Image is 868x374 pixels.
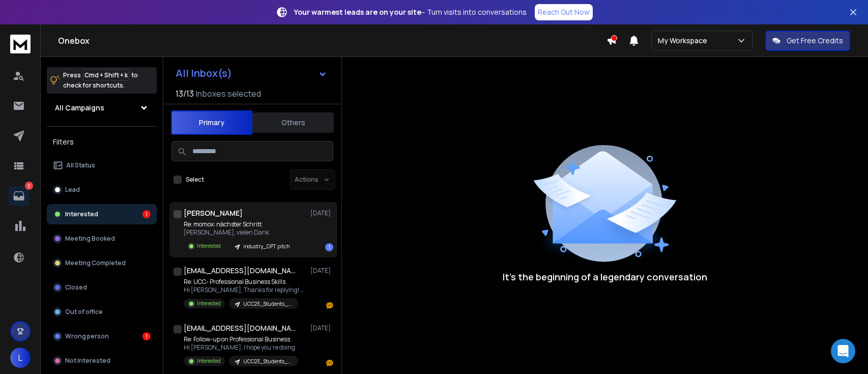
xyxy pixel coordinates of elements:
span: 13 / 13 [176,88,194,100]
a: 2 [9,186,29,206]
h1: Onebox [58,35,606,47]
label: Select [186,176,204,184]
button: Wrong person1 [47,326,157,347]
button: L [10,348,31,368]
button: Closed [47,277,157,298]
button: All Status [47,155,157,176]
h1: [EMAIL_ADDRESS][DOMAIN_NAME] [184,266,296,276]
p: Lead [65,186,80,194]
button: All Campaigns [47,98,157,118]
button: Lead [47,180,157,200]
div: Open Intercom Messenger [831,339,855,363]
p: Out of office [65,308,103,316]
p: Re: UCC- Professional Business Skills [184,278,306,286]
p: Closed [65,283,87,292]
div: 1 [142,210,151,218]
button: Get Free Credits [765,31,850,51]
p: It’s the beginning of a legendary conversation [503,270,707,284]
strong: Your warmest leads are on your site [294,7,421,17]
p: [DATE] [310,324,333,332]
h3: Filters [47,135,157,149]
p: – Turn visits into conversations [294,7,527,17]
p: Not Interested [65,357,110,365]
h1: All Campaigns [55,103,104,113]
h1: All Inbox(s) [176,68,232,78]
button: Out of office [47,302,157,322]
h1: [EMAIL_ADDRESS][DOMAIN_NAME] [184,323,296,333]
p: Hi [PERSON_NAME], Thanks for replying! Professor [184,286,306,294]
button: Others [252,111,334,134]
p: UCC23_Students_Certificate & Wall Of Love [243,300,292,308]
p: [PERSON_NAME], vielen Dank [184,228,296,237]
span: Cmd + Shift + k [83,69,129,81]
h1: [PERSON_NAME] [184,208,243,218]
button: Meeting Booked [47,228,157,249]
p: Reach Out Now [538,7,590,17]
p: [DATE] [310,209,333,217]
h3: Inboxes selected [196,88,261,100]
p: Re: momox: nächster Schritt [184,220,296,228]
button: Meeting Completed [47,253,157,273]
p: Meeting Booked [65,235,115,243]
p: Interested [197,300,221,307]
a: Reach Out Now [535,4,593,20]
button: Primary [171,110,252,135]
p: 2 [25,182,33,190]
button: Not Interested [47,351,157,371]
p: Interested [197,242,221,250]
p: industry_GPT pitch [243,243,290,250]
button: Interested1 [47,204,157,224]
p: All Status [66,161,95,169]
div: 1 [142,332,151,340]
p: Interested [197,357,221,365]
p: Wrong person [65,332,109,340]
p: Re: Follow-up on Professional Business [184,335,298,343]
p: My Workspace [658,36,711,46]
p: UCC23_Students_Certificate & Wall Of Love [243,358,292,365]
p: Hi [PERSON_NAME], I hope you’re doing [184,343,298,352]
p: Meeting Completed [65,259,126,267]
img: logo [10,35,31,53]
p: Get Free Credits [787,36,843,46]
p: Interested [65,210,98,218]
button: All Inbox(s) [167,63,335,83]
div: 1 [325,243,333,251]
p: Press to check for shortcuts. [63,70,138,91]
p: [DATE] [310,267,333,275]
